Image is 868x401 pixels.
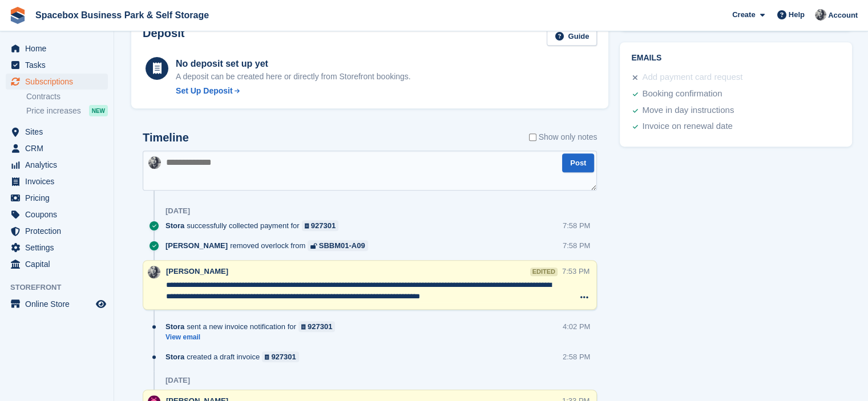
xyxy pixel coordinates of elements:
[25,40,94,56] span: Home
[148,156,161,169] img: SUDIPTA VIRMANI
[562,266,590,277] div: 7:53 PM
[6,240,108,256] a: menu
[6,296,108,312] a: menu
[6,124,108,140] a: menu
[6,157,108,173] a: menu
[165,333,341,342] a: View email
[165,240,374,251] div: removed overlock from
[298,321,336,332] a: 927301
[6,256,108,272] a: menu
[25,57,94,73] span: Tasks
[6,140,108,156] a: menu
[642,104,734,118] div: Move in day instructions
[308,240,368,251] a: SBBM01-A09
[165,206,190,216] div: [DATE]
[563,220,590,231] div: 7:58 PM
[6,57,108,73] a: menu
[6,40,108,56] a: menu
[176,57,411,71] div: No deposit set up yet
[165,321,341,332] div: sent a new invoice notification for
[271,351,296,362] div: 927301
[25,240,94,256] span: Settings
[26,91,108,102] a: Contracts
[6,74,108,90] a: menu
[143,27,184,46] h2: Deposit
[165,220,184,231] span: Stora
[26,104,108,117] a: Price increases NEW
[311,220,336,231] div: 927301
[530,268,558,276] div: edited
[25,173,94,189] span: Invoices
[563,351,590,362] div: 2:58 PM
[732,9,755,21] span: Create
[10,282,114,293] span: Storefront
[25,223,94,239] span: Protection
[828,10,858,21] span: Account
[25,190,94,206] span: Pricing
[165,376,190,385] div: [DATE]
[25,124,94,140] span: Sites
[789,9,805,21] span: Help
[25,206,94,222] span: Coupons
[143,131,189,144] h2: Timeline
[176,71,411,83] p: A deposit can be created here or directly from Storefront bookings.
[308,321,332,332] div: 927301
[6,206,108,222] a: menu
[642,71,742,84] div: Add payment card request
[148,266,160,278] img: SUDIPTA VIRMANI
[25,296,94,312] span: Online Store
[563,321,590,332] div: 4:02 PM
[6,173,108,189] a: menu
[631,54,841,63] h2: Emails
[176,85,233,97] div: Set Up Deposit
[31,6,213,25] a: Spacebox Business Park & Self Storage
[25,74,94,90] span: Subscriptions
[165,220,344,231] div: successfully collected payment for
[563,240,590,251] div: 7:58 PM
[642,120,732,133] div: Invoice on renewal date
[94,297,108,311] a: Preview store
[176,85,411,97] a: Set Up Deposit
[165,321,184,332] span: Stora
[262,351,299,362] a: 927301
[89,105,108,116] div: NEW
[529,131,597,143] label: Show only notes
[25,256,94,272] span: Capital
[547,27,597,46] a: Guide
[562,153,594,172] button: Post
[302,220,339,231] a: 927301
[9,7,26,24] img: stora-icon-8386f47178a22dfd0bd8f6a31ec36ba5ce8667c1dd55bd0f319d3a0aa187defe.svg
[815,9,826,21] img: SUDIPTA VIRMANI
[25,140,94,156] span: CRM
[642,87,722,101] div: Booking confirmation
[319,240,365,251] div: SBBM01-A09
[26,106,81,116] span: Price increases
[165,240,228,251] span: [PERSON_NAME]
[529,131,536,143] input: Show only notes
[25,157,94,173] span: Analytics
[165,351,184,362] span: Stora
[6,190,108,206] a: menu
[6,223,108,239] a: menu
[165,351,305,362] div: created a draft invoice
[166,267,228,276] span: [PERSON_NAME]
